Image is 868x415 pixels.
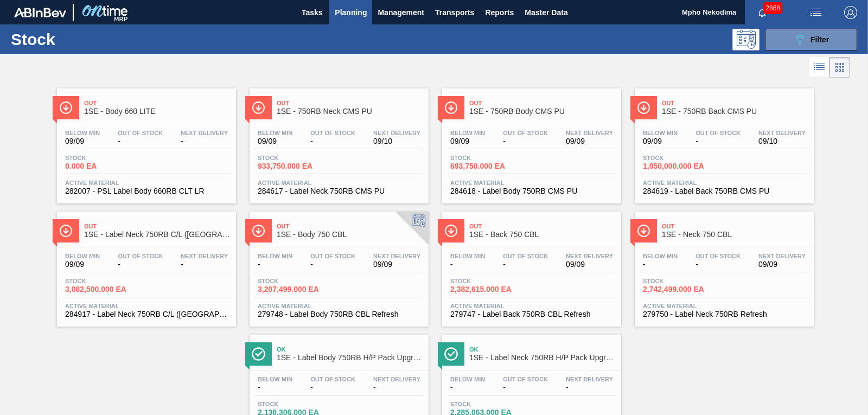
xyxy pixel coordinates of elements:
span: Active Material [450,180,613,186]
span: 2868 [763,2,782,14]
span: Next Delivery [373,130,420,136]
span: - [181,260,228,269]
span: Next Delivery [566,376,613,382]
span: 1SE - 750RB Neck CMS PU [277,107,423,116]
a: ÍconeOut1SE - 750RB Neck CMS PUBelow Min09/09Out Of Stock-Next Delivery09/10Stock933,750.000 EAAc... [241,80,434,203]
span: Out [469,223,616,229]
span: 2,382,615.000 EA [450,285,526,293]
span: Below Min [258,130,292,136]
span: 284619 - Label Back 750RB CMS PU [643,187,806,195]
span: Active Material [65,180,228,186]
span: Out Of Stock [503,130,548,136]
span: Out Of Stock [503,253,548,259]
img: Ícone [252,101,265,114]
span: 09/09 [566,137,613,145]
img: Ícone [252,224,265,238]
img: Ícone [444,347,458,361]
span: - [503,137,548,145]
span: Stock [65,278,141,284]
span: Out Of Stock [310,376,355,382]
span: 09/09 [566,260,613,269]
span: Active Material [643,180,806,186]
span: Out Of Stock [695,253,741,259]
span: - [695,137,741,145]
span: Active Material [65,303,228,309]
span: Below Min [450,376,485,382]
span: - [695,260,741,269]
span: Below Min [450,130,485,136]
span: - [118,137,163,145]
span: 933,750.000 EA [258,162,334,170]
span: Stock [643,278,719,284]
span: 284617 - Label Neck 750RB CMS PU [258,187,420,195]
button: Filter [765,29,857,50]
span: - [258,384,292,392]
span: 282007 - PSL Label Body 660RB CLT LR [65,187,228,195]
span: Below Min [65,130,100,136]
span: Active Material [643,303,806,309]
span: Below Min [258,253,292,259]
span: - [310,137,355,145]
span: Below Min [643,253,678,259]
span: 09/09 [373,260,420,269]
span: Stock [258,278,334,284]
span: Management [378,6,424,19]
span: - [503,384,548,392]
span: - [310,384,355,392]
h1: Stock [11,33,168,46]
div: Programming: no user selected [732,29,759,50]
span: - [310,260,355,269]
span: Next Delivery [181,130,228,136]
a: ÍconeOut1SE - Back 750 CBLBelow Min-Out Of Stock-Next Delivery09/09Stock2,382,615.000 EAActive Ma... [434,203,627,327]
a: ÍconeOut1SE - Neck 750 CBLBelow Min-Out Of Stock-Next Delivery09/09Stock2,742,499.000 EAActive Ma... [627,203,819,327]
img: userActions [809,6,822,19]
span: 1,050,000.000 EA [643,162,719,170]
span: 1SE - Back 750 CBL [469,231,616,239]
span: Out Of Stock [695,130,741,136]
img: Ícone [444,224,458,238]
span: 1SE - 750RB Body CMS PU [469,107,616,116]
span: Stock [643,155,719,161]
span: Active Material [450,303,613,309]
span: Active Material [258,303,420,309]
span: Tasks [300,6,324,19]
span: Below Min [643,130,678,136]
span: 279750 - Label Neck 750RB Refresh [643,310,806,318]
span: - [258,260,292,269]
span: 284618 - Label Body 750RB CMS PU [450,187,613,195]
img: Logout [844,6,857,19]
span: 3,082,500.000 EA [65,285,141,293]
span: 279748 - Label Body 750RB CBL Refresh [258,310,420,318]
img: Ícone [444,101,458,114]
span: - [503,260,548,269]
span: 09/09 [758,260,806,269]
span: Below Min [258,376,292,382]
span: Stock [65,155,141,161]
span: 279747 - Label Back 750RB CBL Refresh [450,310,613,318]
span: Out [84,100,231,106]
a: ÍconeOut1SE - Body 660 LITEBelow Min09/09Out Of Stock-Next Delivery-Stock0.000 EAActive Material2... [49,80,241,203]
span: Ok [277,346,423,353]
span: Master Data [525,6,567,19]
span: Out [277,100,423,106]
img: Ícone [59,224,73,238]
span: 09/09 [258,137,292,145]
span: Next Delivery [758,130,806,136]
span: Out Of Stock [118,130,163,136]
button: Notifications [745,5,780,20]
span: Next Delivery [181,253,228,259]
div: Card Vision [829,57,850,78]
span: 1SE - Body 750 CBL [277,231,423,239]
span: 1SE - Label Neck 750RB H/P Pack Upgrade [469,354,616,362]
span: 284917 - Label Neck 750RB C/L (Hogwarts) [65,310,228,318]
span: - [643,260,678,269]
span: Next Delivery [373,253,420,259]
a: ÍconeOut1SE - Label Neck 750RB C/L ([GEOGRAPHIC_DATA])Below Min09/09Out Of Stock-Next Delivery-St... [49,203,241,327]
span: Active Material [258,180,420,186]
span: 1SE - Neck 750 CBL [662,231,808,239]
img: Ícone [637,224,650,238]
img: Ícone [637,101,650,114]
span: 1SE - Label Body 750RB H/P Pack Upgrade [277,354,423,362]
span: 09/09 [450,137,485,145]
span: Stock [258,155,334,161]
